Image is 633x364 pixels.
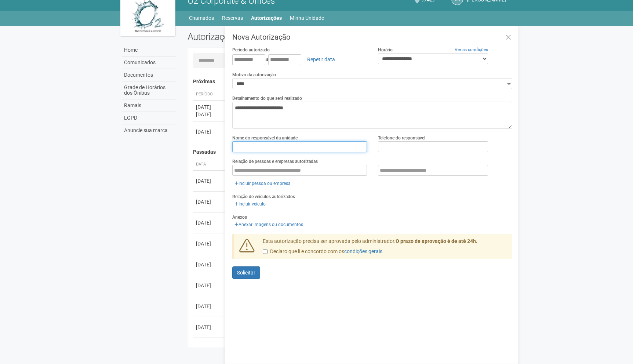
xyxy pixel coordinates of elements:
th: Data [193,159,226,171]
a: Anexar imagens ou documentos [232,221,305,229]
label: Detalhamento do que será realizado [232,95,302,102]
span: Solicitar [237,270,255,276]
a: Ramais [122,99,177,112]
label: Relação de veículos autorizados [232,193,295,200]
label: Motivo da autorização [232,72,276,78]
div: [DATE] [196,111,223,118]
h2: Autorizações [188,31,345,42]
button: Solicitar [232,266,260,279]
a: Comunicados [122,57,177,69]
a: Chamados [189,13,214,23]
div: [DATE] [196,128,223,135]
div: [DATE] [196,198,223,205]
div: [DATE] [196,324,223,331]
a: Anuncie sua marca [122,124,177,136]
a: Ver as condições [455,47,488,52]
a: Autorizações [251,13,282,23]
a: Grade de Horários dos Ônibus [122,81,177,99]
input: Declaro que li e concordo com oscondições gerais [263,249,268,254]
a: LGPD [122,112,177,124]
a: Home [122,44,177,57]
a: condições gerais [344,248,382,254]
div: [DATE] [196,103,223,111]
a: Incluir pessoa ou empresa [232,179,293,188]
label: Anexos [232,214,247,221]
h4: Próximas [193,79,508,84]
div: [DATE] [196,261,223,268]
div: [DATE] [196,240,223,247]
a: Incluir veículo [232,200,268,208]
div: a [232,53,367,66]
label: Nome do responsável da unidade [232,135,298,141]
div: [DATE] [196,177,223,185]
a: Repetir data [302,53,340,66]
a: Documentos [122,69,177,81]
label: Horário [378,47,393,53]
a: Minha Unidade [290,13,324,23]
label: Telefone do responsável [378,135,425,141]
label: Declaro que li e concordo com os [263,248,382,255]
div: [DATE] [196,219,223,226]
th: Período [193,88,226,101]
div: [DATE] [196,303,223,310]
label: Relação de pessoas e empresas autorizadas [232,158,318,165]
a: Reservas [222,13,243,23]
strong: O prazo de aprovação é de até 24h. [396,238,477,244]
h3: Nova Autorização [232,33,512,41]
label: Período autorizado [232,47,270,53]
div: [DATE] [196,282,223,289]
div: Esta autorização precisa ser aprovada pelo administrador. [257,238,513,259]
h4: Passadas [193,149,508,155]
